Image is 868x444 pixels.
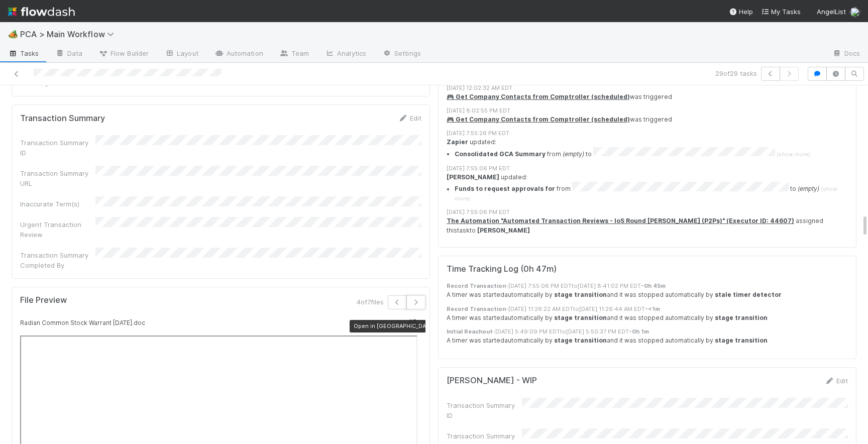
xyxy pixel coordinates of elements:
[777,151,810,158] span: (show more)
[447,116,630,123] a: 🎮 Get Company Contacts from Comptroller (scheduled)
[447,282,506,289] strong: Record Transaction
[850,7,860,17] img: avatar_ba0ef937-97b0-4cb1-a734-c46f876909ef.png
[20,168,95,188] div: Transaction Summary URL
[8,48,39,58] span: Tasks
[455,150,546,158] strong: Consolidated GCA Summary
[20,138,95,158] div: Transaction Summary ID
[715,337,768,344] strong: stage transition
[447,138,468,146] strong: Zapier
[20,319,145,326] small: Radian Common Stock Warrant [DATE].doc
[447,313,848,322] div: A timer was started automatically by and it was stopped automatically by
[447,217,794,225] a: The Automation "Automated Transaction Reviews - IoS Round [PERSON_NAME] (P2Ps)" (Executor ID: 44607)
[645,305,660,312] strong: - <1m
[357,297,384,307] span: 4 of 7 files
[20,250,95,270] div: Transaction Summary Completed By
[20,219,95,240] div: Urgent Transaction Review
[455,147,848,159] summary: Consolidated GCA Summary from (empty) to (show more)
[447,84,848,92] div: [DATE] 12:02:32 AM EDT
[447,400,522,420] div: Transaction Summary ID
[447,138,848,159] div: updated:
[447,305,848,313] div: - [DATE] 11:26:22 AM EDT to [DATE] 11:26:44 AM EDT
[455,186,837,202] span: (show more)
[374,46,429,62] a: Settings
[47,46,90,62] a: Data
[824,377,848,385] a: Edit
[761,8,801,16] span: My Tasks
[98,48,149,58] span: Flow Builder
[817,8,846,16] span: AngelList
[447,93,630,100] a: 🎮 Get Company Contacts from Comptroller (scheduled)
[447,164,848,173] div: [DATE] 7:55:06 PM EDT
[447,336,848,345] div: A timer was started automatically by and it was stopped automatically by
[447,173,848,203] div: updated:
[729,7,753,17] div: Help
[447,376,537,386] h5: [PERSON_NAME] - WIP
[447,290,848,299] div: A timer was started automatically by and it was stopped automatically by
[447,282,848,290] div: - [DATE] 7:55:06 PM EDT to [DATE] 8:41:02 PM EDT
[447,129,848,138] div: [DATE] 7:55:26 PM EDT
[271,46,317,62] a: Team
[715,68,757,78] span: 29 of 29 tasks
[641,282,666,289] strong: - 0h 45m
[798,185,819,193] em: (empty)
[157,46,206,62] a: Layout
[8,3,75,20] img: logo-inverted-e16ddd16eac7371096b0.svg
[455,185,555,193] strong: Funds to request approvals for
[455,182,848,203] summary: Funds to request approvals for from to (empty) (show more)
[715,314,768,321] strong: stage transition
[398,114,421,122] a: Edit
[20,29,119,39] span: PCA > Main Workflow
[447,264,557,274] h5: Time Tracking Log ( 0h 47m )
[90,46,157,62] a: Flow Builder
[20,114,105,124] h5: Transaction Summary
[824,46,868,62] a: Docs
[554,337,607,344] strong: stage transition
[447,115,848,124] div: was triggered
[447,328,493,335] strong: Initial Reachout
[447,106,848,115] div: [DATE] 8:02:55 PM EDT
[206,46,271,62] a: Automation
[563,150,584,158] em: (empty)
[447,173,499,181] strong: [PERSON_NAME]
[447,305,506,312] strong: Record Transaction
[447,327,848,336] div: - [DATE] 5:49:09 PM EDT to [DATE] 5:50:37 PM EDT
[629,328,649,335] strong: - 0h 1m
[761,7,801,17] a: My Tasks
[554,291,607,298] strong: stage transition
[447,208,848,216] div: [DATE] 7:55:06 PM EDT
[477,227,530,234] strong: [PERSON_NAME]
[317,46,374,62] a: Analytics
[8,30,18,38] span: 🏕️
[20,295,67,305] h5: File Preview
[715,291,782,298] strong: stale timer detector
[554,314,607,321] strong: stage transition
[20,199,95,209] div: Inaccurate Term(s)
[447,92,848,101] div: was triggered
[447,216,848,235] div: assigned this task to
